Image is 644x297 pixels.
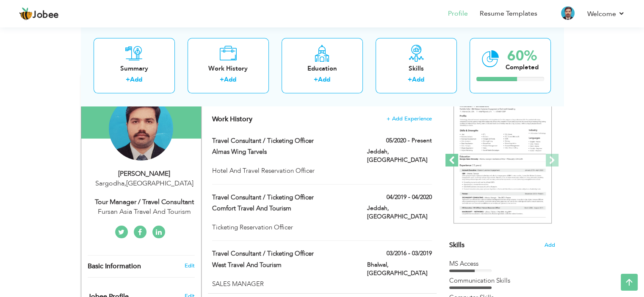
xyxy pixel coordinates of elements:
[412,76,424,84] a: Add
[387,116,432,122] span: + Add Experience
[387,193,432,202] label: 04/2019 - 04/2020
[19,7,33,21] img: jobee.io
[130,76,142,84] a: Add
[212,280,431,289] div: SALES MANAGER
[88,197,201,207] div: Tour Manager / Travel Consultant
[126,76,130,84] label: +
[212,261,354,270] label: West Travel And Tourism
[561,6,575,20] img: Profile Img
[88,263,141,270] span: Basic Information
[506,49,539,63] div: 60%
[212,223,431,232] div: Ticketing Reservation Officer
[224,76,236,84] a: Add
[367,147,432,164] label: Jeddah, [GEOGRAPHIC_DATA]
[88,179,201,188] div: Sargodha [GEOGRAPHIC_DATA]
[184,262,194,270] a: Edit
[449,240,464,250] span: Skills
[212,204,354,213] label: Comfort Travel And Tourism
[506,63,539,72] div: Completed
[212,166,431,175] div: Hotel And Travel Reservation Officer
[449,276,555,285] div: Communication Skills
[386,136,432,145] label: 05/2020 - Present
[387,249,432,258] label: 03/2016 - 03/2019
[587,9,625,19] a: Welcome
[194,64,262,73] div: Work History
[212,115,431,123] h4: This helps to show the companies you have worked for.
[212,249,354,258] label: Travel Consultant / Ticketing Officer
[212,147,354,156] label: Almas Wing Tarvels
[408,76,412,84] label: +
[367,204,432,221] label: Jeddah, [GEOGRAPHIC_DATA]
[480,9,537,19] a: Resume Templates
[544,241,555,249] span: Add
[88,207,201,217] div: Fursan Asia Travel And Tourism
[19,7,59,21] a: Jobee
[382,64,450,73] div: Skills
[367,261,432,278] label: Bhalwal, [GEOGRAPHIC_DATA]
[124,179,126,188] span: ,
[449,259,555,268] div: MS Access
[100,64,168,73] div: Summary
[318,76,330,84] a: Add
[212,193,354,202] label: Travel Consultant / Ticketing Officer
[220,76,224,84] label: +
[33,11,59,20] span: Jobee
[212,136,354,145] label: Travel Consultant / Ticketing Officer
[88,169,201,179] div: [PERSON_NAME]
[109,96,173,161] img: FAISAL REHMAN
[314,76,318,84] label: +
[212,114,252,124] span: Work History
[448,9,468,19] a: Profile
[288,64,356,73] div: Education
